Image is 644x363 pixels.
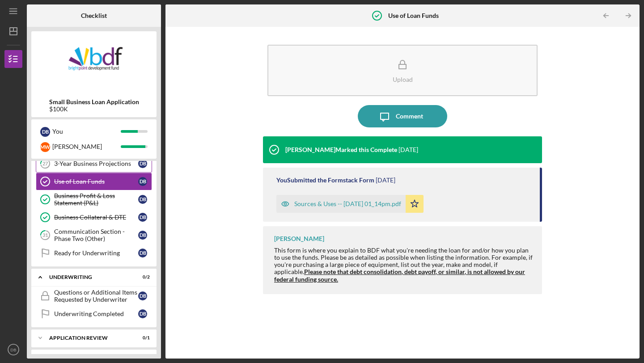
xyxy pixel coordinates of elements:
text: DB [10,347,16,352]
div: D B [138,213,147,222]
div: Sources & Uses -- [DATE] 01_14pm.pdf [294,200,401,207]
a: 273-Year Business ProjectionsDB [36,155,152,173]
div: D B [138,159,147,168]
time: 2025-08-07 14:44 [398,146,418,153]
div: D B [138,249,147,257]
button: DB [4,341,22,359]
div: 0 / 2 [134,274,150,280]
div: D B [40,127,50,137]
b: Checklist [81,12,107,19]
div: Comment [396,105,423,127]
a: 31Communication Section - Phase Two (Other)DB [36,226,152,244]
div: $100K [49,106,139,113]
time: 2025-08-06 17:14 [376,177,395,184]
div: D B [138,291,147,300]
a: Business Collateral & DTEDB [36,208,152,226]
div: Use of Loan Funds [54,178,138,185]
div: [PERSON_NAME] [52,139,121,154]
b: Use of Loan Funds [388,12,439,19]
div: D B [138,177,147,186]
button: Sources & Uses -- [DATE] 01_14pm.pdf [276,195,424,213]
button: Upload [267,45,538,96]
a: Ready for UnderwritingDB [36,244,152,262]
div: D B [138,195,147,204]
a: Underwriting CompletedDB [36,305,152,323]
div: M W [40,142,50,152]
div: You Submitted the Formstack Form [276,177,374,184]
tspan: 27 [42,161,48,167]
div: Business Collateral & DTE [54,214,138,221]
div: D B [138,231,147,240]
div: Ready for Underwriting [54,249,138,257]
div: 3-Year Business Projections [54,160,138,167]
tspan: 31 [42,232,48,238]
div: Communication Section - Phase Two (Other) [54,228,138,242]
button: Comment [358,105,447,127]
b: Small Business Loan Application [49,98,139,106]
div: This form is where you explain to BDF what you're needing the loan for and/or how you plan to use... [274,247,533,283]
div: Underwriting Completed [54,310,138,317]
div: Underwriting [49,274,127,280]
a: Use of Loan FundsDB [36,173,152,190]
div: [PERSON_NAME] [274,235,324,242]
a: Business Profit & Loss Statement (P&L)DB [36,190,152,208]
div: 0 / 1 [134,335,150,341]
div: Business Profit & Loss Statement (P&L) [54,192,138,207]
div: Application Review [49,335,127,341]
div: You [52,124,121,139]
div: Questions or Additional Items Requested by Underwriter [54,289,138,303]
div: [PERSON_NAME] Marked this Complete [285,146,397,153]
a: Questions or Additional Items Requested by UnderwriterDB [36,287,152,305]
img: Product logo [31,36,157,89]
div: Upload [393,76,413,83]
strong: Please note that debt consolidation, debt payoff, or similar, is not allowed by our federal fundi... [274,268,525,283]
div: D B [138,309,147,318]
